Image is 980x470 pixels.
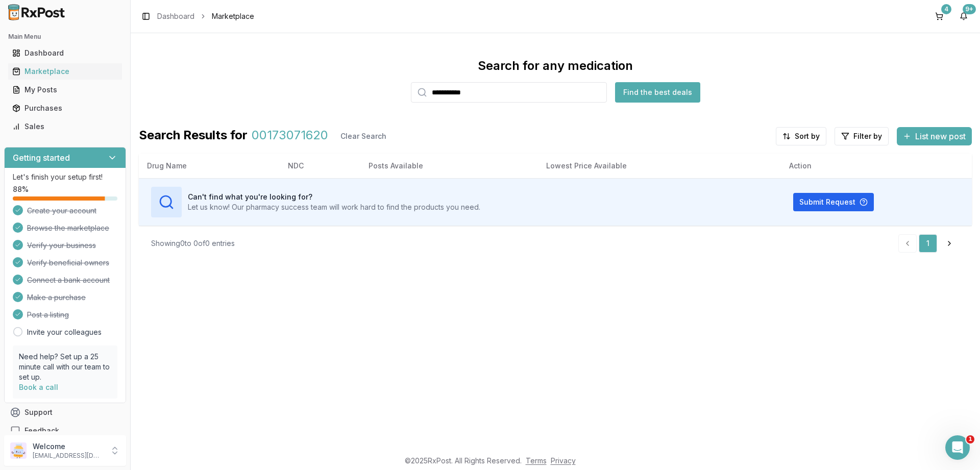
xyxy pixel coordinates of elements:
[4,100,126,116] button: Purchases
[538,154,781,178] th: Lowest Price Available
[12,48,118,58] div: Dashboard
[781,154,972,178] th: Action
[526,456,547,465] a: Terms
[835,127,889,145] button: Filter by
[551,456,576,465] a: Privacy
[139,127,248,145] span: Search Results for
[4,45,126,61] button: Dashboard
[151,238,235,249] div: Showing 0 to 0 of 0 entries
[945,435,970,460] iframe: Intercom live chat
[360,154,538,178] th: Posts Available
[12,121,118,132] div: Sales
[33,452,104,460] p: [EMAIL_ADDRESS][DOMAIN_NAME]
[915,130,966,142] span: List new post
[966,435,974,443] span: 1
[931,8,947,24] button: 4
[4,63,126,80] button: Marketplace
[188,192,480,202] h3: Can't find what you're looking for?
[853,131,882,141] span: Filter by
[8,117,122,136] a: Sales
[776,127,826,145] button: Sort by
[27,310,69,320] span: Post a listing
[27,275,110,285] span: Connect a bank account
[8,44,122,62] a: Dashboard
[27,327,102,337] a: Invite your colleagues
[939,234,960,253] a: Go to next page
[19,383,58,391] a: Book a call
[13,184,29,194] span: 88 %
[212,11,254,21] span: Marketplace
[252,127,328,145] span: 00173071620
[24,426,59,436] span: Feedback
[8,33,122,41] h2: Main Menu
[4,422,126,440] button: Feedback
[4,82,126,98] button: My Posts
[8,62,122,81] a: Marketplace
[19,352,111,382] p: Need help? Set up a 25 minute call with our team to set up.
[897,132,972,142] a: List new post
[919,234,937,253] a: 1
[139,154,280,178] th: Drug Name
[897,127,972,145] button: List new post
[13,172,117,182] p: Let's finish your setup first!
[478,58,633,74] div: Search for any medication
[795,131,820,141] span: Sort by
[33,441,104,452] p: Welcome
[157,11,254,21] nav: breadcrumb
[955,8,972,24] button: 9+
[157,11,194,21] a: Dashboard
[280,154,360,178] th: NDC
[12,66,118,77] div: Marketplace
[12,103,118,113] div: Purchases
[898,234,960,253] nav: pagination
[13,152,70,164] h3: Getting started
[4,403,126,422] button: Support
[332,127,395,145] button: Clear Search
[8,81,122,99] a: My Posts
[8,99,122,117] a: Purchases
[27,258,109,268] span: Verify beneficial owners
[4,4,69,20] img: RxPost Logo
[27,223,109,233] span: Browse the marketplace
[12,85,118,95] div: My Posts
[941,4,951,14] div: 4
[963,4,976,14] div: 9+
[793,193,874,211] button: Submit Request
[10,442,27,459] img: User avatar
[27,206,96,216] span: Create your account
[4,118,126,135] button: Sales
[27,292,86,303] span: Make a purchase
[188,202,480,212] p: Let us know! Our pharmacy success team will work hard to find the products you need.
[615,82,700,103] button: Find the best deals
[27,240,96,251] span: Verify your business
